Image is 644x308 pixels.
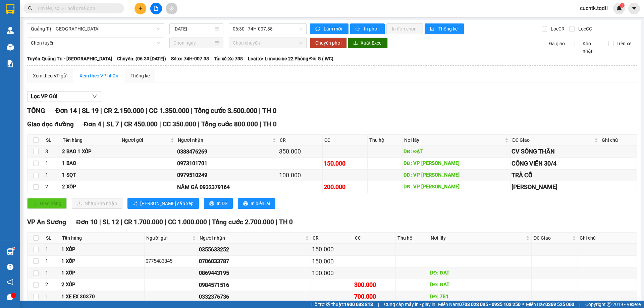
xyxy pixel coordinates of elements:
[522,303,524,306] span: ⚪️
[312,268,352,278] div: 100.000
[209,201,214,206] span: printer
[238,198,275,209] button: printerIn biên lai
[84,120,102,128] span: Đơn 4
[27,91,101,102] button: Lọc VP Gửi
[45,171,60,179] div: 1
[7,248,14,255] img: warehouse-icon
[262,107,276,115] span: TH 0
[620,3,625,8] sup: 1
[311,233,354,244] th: CR
[199,257,309,265] div: 0706033787
[150,3,162,14] button: file-add
[61,269,144,277] div: 1 XỐP
[310,23,348,34] button: syncLàm mới
[7,264,13,270] span: question-circle
[199,293,309,301] div: 0332376736
[311,301,373,308] span: Hỗ trợ kỹ thuật:
[76,218,98,226] span: Đơn 10
[430,26,436,32] span: bar-chart
[13,247,15,249] sup: 1
[130,72,150,79] div: Thống kê
[279,218,293,226] span: TH 0
[348,38,388,48] button: downloadXuất Excel
[44,233,60,244] th: SL
[27,218,66,226] span: VP An Sương
[600,135,637,146] th: Ghi chú
[212,218,274,226] span: Tổng cước 2.700.000
[78,107,80,115] span: |
[165,218,166,226] span: |
[154,6,158,11] span: file-add
[278,135,323,146] th: CR
[62,160,119,168] div: 1 BAO
[124,120,158,128] span: CR 450.000
[199,245,309,254] div: 0355633252
[404,136,504,144] span: Nơi lấy
[140,200,194,207] span: [PERSON_NAME] sắp xếp
[312,257,352,266] div: 150.000
[7,44,14,51] img: warehouse-icon
[194,107,257,115] span: Tổng cước 3.500.000
[45,246,59,254] div: 1
[7,294,13,300] span: message
[100,107,102,115] span: |
[27,56,112,61] b: Tuyến: Quảng Trị - [GEOGRAPHIC_DATA]
[27,120,74,128] span: Giao dọc đường
[368,135,402,146] th: Thu hộ
[127,198,199,209] button: sort-ascending[PERSON_NAME] sắp xếp
[173,39,213,47] input: Chọn ngày
[279,171,322,180] div: 100.000
[459,302,521,307] strong: 0708 023 035 - 0935 103 250
[62,183,119,191] div: 2 XỐP
[361,39,382,47] span: Xuất Excel
[198,120,200,128] span: |
[344,302,373,307] strong: 1900 633 818
[324,182,366,192] div: 200.000
[7,27,14,34] img: warehouse-icon
[259,107,261,115] span: |
[533,234,571,242] span: ĐC Giao
[312,245,352,254] div: 150.000
[214,55,243,62] span: Tài xế: Xe 738
[72,198,122,209] button: downloadNhập kho nhận
[512,159,599,168] div: CÔNG VIÊN 30/4
[103,120,105,128] span: |
[44,135,61,146] th: SL
[315,26,321,32] span: sync
[99,218,101,226] span: |
[614,40,634,47] span: Trên xe
[27,107,45,115] span: TỔNG
[7,60,14,67] img: solution-icon
[526,301,574,308] span: Miền Bắc
[122,136,169,144] span: Người gửi
[177,147,276,156] div: 0388476269
[430,269,530,277] div: DĐ: ĐẠT
[166,3,177,14] button: aim
[628,3,640,14] button: caret-down
[135,3,146,14] button: plus
[546,40,568,47] span: Đã giao
[177,183,276,191] div: NĂM GÀ 0932379164
[121,218,122,226] span: |
[576,25,593,33] span: Lọc CC
[169,6,174,11] span: aim
[103,218,119,226] span: SL 12
[263,120,277,128] span: TH 0
[324,25,343,33] span: Làm mới
[133,201,138,206] span: sort-ascending
[353,41,358,46] span: download
[323,135,368,146] th: CC
[45,148,60,156] div: 3
[364,25,379,33] span: In phơi
[104,107,144,115] span: CR 2.150.000
[177,171,276,179] div: 0979510249
[28,6,33,11] span: search
[233,38,303,48] span: Chọn chuyến
[578,233,637,244] th: Ghi chú
[279,147,322,156] div: 350.000
[354,292,394,301] div: 700.000
[121,120,122,128] span: |
[33,72,67,79] div: Xem theo VP gửi
[138,6,143,11] span: plus
[61,135,120,146] th: Tên hàng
